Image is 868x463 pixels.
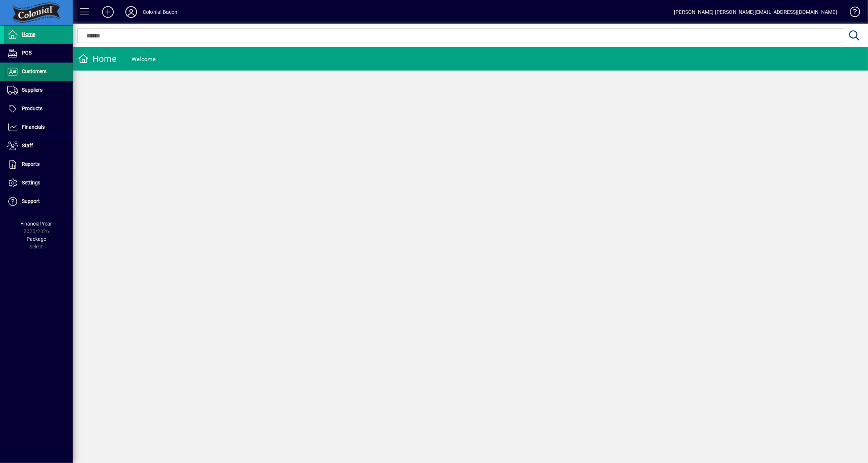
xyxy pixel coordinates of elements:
[96,5,120,19] button: Add
[4,137,73,155] a: Staff
[4,192,73,211] a: Support
[22,87,43,93] span: Suppliers
[22,143,33,148] span: Staff
[22,31,35,37] span: Home
[143,6,177,18] div: Colonial Bacon
[22,198,40,204] span: Support
[22,161,40,167] span: Reports
[4,155,73,173] a: Reports
[4,44,73,62] a: POS
[22,124,45,130] span: Financials
[22,105,43,111] span: Products
[22,180,40,185] span: Settings
[22,68,47,74] span: Customers
[4,63,73,81] a: Customers
[844,1,859,25] a: Knowledge Base
[4,118,73,136] a: Financials
[674,6,837,18] div: [PERSON_NAME] [PERSON_NAME][EMAIL_ADDRESS][DOMAIN_NAME]
[21,221,52,227] span: Financial Year
[120,5,143,19] button: Profile
[22,50,32,56] span: POS
[4,174,73,192] a: Settings
[4,100,73,118] a: Products
[132,53,156,65] div: Welcome
[4,81,73,99] a: Suppliers
[78,53,117,65] div: Home
[27,236,46,242] span: Package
